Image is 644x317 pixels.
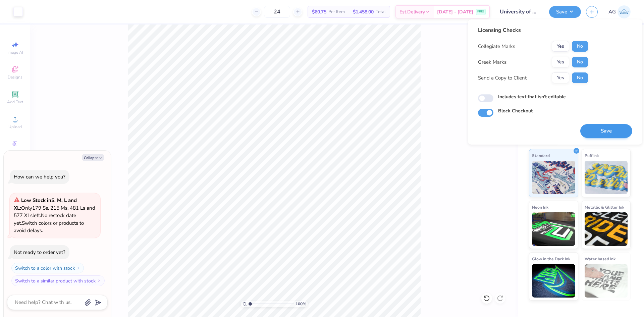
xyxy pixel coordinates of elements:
[549,6,581,18] button: Save
[8,74,22,80] span: Designs
[8,124,22,129] span: Upload
[478,58,506,66] div: Greek Marks
[572,41,588,52] button: No
[572,72,588,83] button: No
[11,263,84,273] button: Switch to a color with stock
[532,264,575,298] img: Glow in the Dark Ink
[97,279,101,283] img: Switch to a similar product with stock
[532,255,570,262] span: Glow in the Dark Ink
[11,275,105,286] button: Switch to a similar product with stock
[495,5,544,18] input: Untitled Design
[572,57,588,67] button: No
[608,5,631,18] a: AG
[532,152,550,159] span: Standard
[552,41,569,52] button: Yes
[477,9,484,14] span: FREE
[585,204,624,211] span: Metallic & Glitter Ink
[585,255,615,262] span: Water based Ink
[478,74,527,82] div: Send a Copy to Client
[7,50,23,55] span: Image AI
[437,8,473,15] span: [DATE] - [DATE]
[14,212,76,226] span: No restock date yet.
[585,161,628,194] img: Puff Ink
[498,93,566,100] label: Includes text that isn't editable
[296,301,306,307] span: 100 %
[498,107,533,114] label: Block Checkout
[585,212,628,246] img: Metallic & Glitter Ink
[585,152,599,159] span: Puff Ink
[82,154,104,161] button: Collapse
[76,266,80,270] img: Switch to a color with stock
[618,5,631,18] img: Aljosh Eyron Garcia
[14,173,65,180] div: How can we help you?
[353,8,374,15] span: $1,458.00
[14,249,65,256] div: Not ready to order yet?
[14,197,95,234] span: Only 179 Ss, 215 Ms, 481 Ls and 577 XLs left. Switch colors or products to avoid delays.
[14,197,77,211] strong: Low Stock in S, M, L and XL :
[532,161,575,194] img: Standard
[532,204,548,211] span: Neon Ink
[478,43,515,50] div: Collegiate Marks
[312,8,326,15] span: $60.75
[328,8,345,15] span: Per Item
[264,6,290,18] input: – –
[585,264,628,298] img: Water based Ink
[580,124,632,138] button: Save
[399,8,425,15] span: Est. Delivery
[376,8,386,15] span: Total
[7,99,23,105] span: Add Text
[10,149,20,154] span: Greek
[608,8,616,16] span: AG
[552,57,569,67] button: Yes
[532,212,575,246] img: Neon Ink
[552,72,569,83] button: Yes
[478,26,588,34] div: Licensing Checks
